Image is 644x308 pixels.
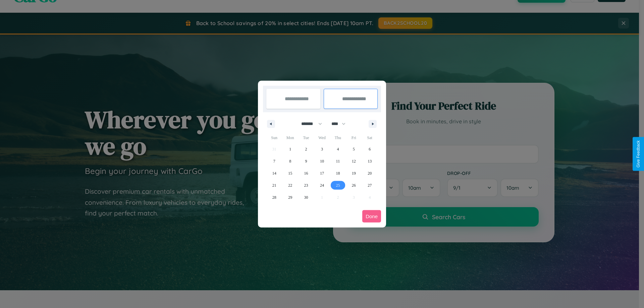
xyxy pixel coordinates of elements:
span: 12 [352,155,356,167]
span: Fri [346,132,362,143]
button: 14 [266,167,282,179]
span: 10 [320,155,324,167]
span: 27 [368,179,372,191]
button: 11 [330,155,346,167]
span: 26 [352,179,356,191]
span: 21 [272,179,276,191]
span: 11 [336,155,340,167]
span: Wed [314,132,330,143]
span: 14 [272,167,276,179]
span: 19 [352,167,356,179]
span: Mon [282,132,298,143]
span: Sun [266,132,282,143]
span: 17 [320,167,324,179]
button: 20 [362,167,378,179]
span: 22 [288,179,292,191]
span: 13 [368,155,372,167]
button: 19 [346,167,362,179]
button: 16 [298,167,314,179]
span: 5 [353,143,355,155]
button: 1 [282,143,298,155]
button: 12 [346,155,362,167]
button: 23 [298,179,314,191]
span: 29 [288,191,292,203]
button: 8 [282,155,298,167]
span: 4 [337,143,339,155]
button: 3 [314,143,330,155]
button: 13 [362,155,378,167]
button: 2 [298,143,314,155]
span: 8 [289,155,291,167]
div: Give Feedback [636,140,641,168]
button: 7 [266,155,282,167]
span: 25 [336,179,340,191]
span: 2 [305,143,307,155]
span: 6 [369,143,371,155]
span: 3 [321,143,323,155]
button: Done [362,210,381,223]
span: 23 [304,179,308,191]
span: 20 [368,167,372,179]
button: 4 [330,143,346,155]
span: Sat [362,132,378,143]
span: 18 [336,167,340,179]
button: 6 [362,143,378,155]
button: 9 [298,155,314,167]
span: 1 [289,143,291,155]
button: 26 [346,179,362,191]
button: 17 [314,167,330,179]
span: 28 [272,191,276,203]
button: 10 [314,155,330,167]
span: 30 [304,191,308,203]
span: 9 [305,155,307,167]
button: 29 [282,191,298,203]
span: Tue [298,132,314,143]
button: 21 [266,179,282,191]
button: 18 [330,167,346,179]
span: 24 [320,179,324,191]
button: 22 [282,179,298,191]
button: 25 [330,179,346,191]
button: 28 [266,191,282,203]
span: 16 [304,167,308,179]
span: Thu [330,132,346,143]
span: 7 [273,155,275,167]
span: 15 [288,167,292,179]
button: 15 [282,167,298,179]
button: 24 [314,179,330,191]
button: 30 [298,191,314,203]
button: 27 [362,179,378,191]
button: 5 [346,143,362,155]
